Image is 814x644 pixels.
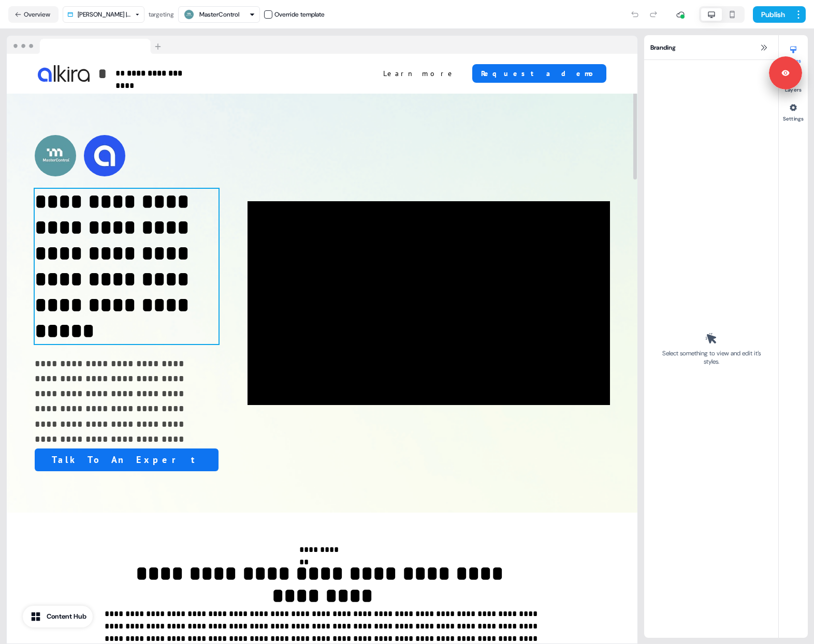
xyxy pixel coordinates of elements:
div: Content Hub [47,611,86,622]
img: Image [38,65,90,81]
div: Branding [644,35,778,60]
button: MasterControl [178,6,260,23]
button: Overview [8,6,59,23]
button: Content Hub [23,606,93,627]
button: Request a demo [472,64,606,83]
button: Styles [779,41,808,64]
div: Learn moreRequest a demo [326,64,606,83]
button: Publish [753,6,791,23]
div: Override template [274,9,325,20]
div: [PERSON_NAME] | Software [78,9,132,20]
img: Browser topbar [7,36,166,54]
div: MasterControl [199,9,239,20]
button: Talk To An Expert [35,448,219,471]
button: Learn more [375,64,464,83]
div: targeting [149,9,174,20]
button: Settings [779,99,808,122]
div: Select something to view and edit it’s styles. [659,349,764,366]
